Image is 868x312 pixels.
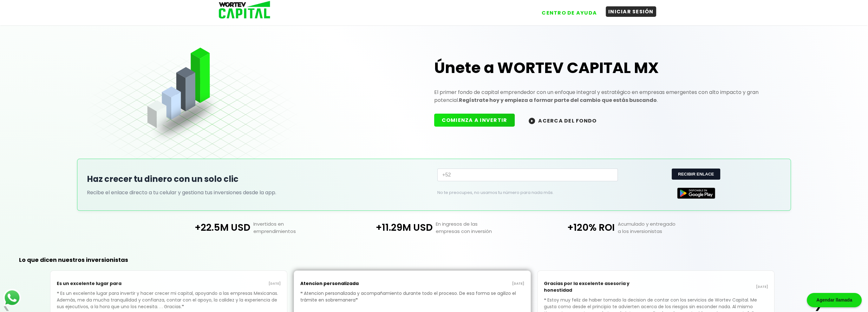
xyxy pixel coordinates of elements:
span: ❝ [57,290,60,296]
img: Google Play [677,188,715,199]
p: Gracias por la excelente asesoria y honestidad [544,277,656,297]
p: [DATE] [656,284,768,289]
p: Invertidos en emprendimientos [250,220,343,235]
a: CENTRO DE AYUDA [533,3,599,18]
button: RECIBIR ENLACE [672,169,720,180]
p: Acumulado y entregado a los inversionistas [615,220,707,235]
p: Atencion personalizada [300,277,412,290]
p: +11.29M USD [343,220,432,235]
span: ❞ [182,303,185,310]
button: ACERCA DEL FONDO [521,114,604,127]
button: COMIENZA A INVERTIR [434,114,515,127]
button: CENTRO DE AYUDA [539,8,599,18]
img: logos_whatsapp-icon.242b2217.svg [3,289,21,307]
div: Agendar llamada [807,293,862,307]
img: wortev-capital-acerca-del-fondo [529,118,535,124]
span: ❝ [544,297,547,303]
p: El primer fondo de capital emprendedor con un enfoque integral y estratégico en empresas emergent... [434,88,781,104]
button: INICIAR SESIÓN [606,6,656,17]
a: INICIAR SESIÓN [599,3,656,18]
p: +22.5M USD [160,220,250,235]
h2: Haz crecer tu dinero con un solo clic [87,173,431,185]
span: ❞ [356,297,359,303]
p: Es un excelente lugar para [57,277,169,290]
a: COMIENZA A INVERTIR [434,116,521,124]
p: +120% ROI [525,220,615,235]
p: Recibe el enlace directo a tu celular y gestiona tus inversiones desde la app. [87,189,431,196]
p: [DATE] [412,281,524,286]
span: ❝ [300,290,304,296]
p: No te preocupes, no usamos tu número para nada más. [437,190,608,196]
h1: Únete a WORTEV CAPITAL MX [434,58,781,78]
p: [DATE] [169,281,281,286]
strong: Regístrate hoy y empieza a formar parte del cambio que estás buscando [459,96,657,104]
p: En ingresos de las empresas con inversión [432,220,525,235]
